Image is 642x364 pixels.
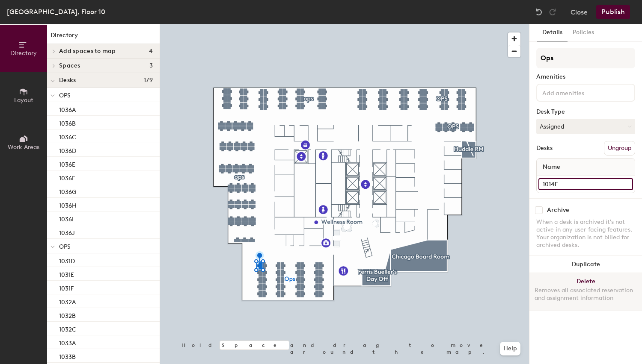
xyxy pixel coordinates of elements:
div: Amenities [536,73,635,80]
button: DeleteRemoves all associated reservation and assignment information [529,273,642,311]
p: 1032B [59,310,76,320]
button: Help [500,342,520,355]
img: Undo [535,8,543,16]
p: 1036B [59,117,76,127]
span: Desks [59,77,76,84]
p: 1032C [59,323,76,333]
span: Layout [14,97,33,104]
p: 1033A [59,337,76,347]
span: OPS [59,243,71,250]
button: Policies [568,24,599,41]
p: 1036H [59,200,77,209]
span: 179 [144,77,153,84]
div: Desks [536,145,553,152]
button: Ungroup [604,141,635,156]
span: Directory [10,50,37,57]
div: Desk Type [536,109,635,115]
p: 1036E [59,159,75,168]
input: Add amenities [541,87,618,97]
button: Close [571,5,588,19]
div: Removes all associated reservation and assignment information [535,287,637,302]
p: 1032A [59,296,76,306]
button: Details [537,24,568,41]
p: 1036A [59,104,76,114]
p: 1031D [59,255,75,265]
p: 1036C [59,131,76,141]
p: 1036G [59,186,76,196]
img: Redo [548,8,557,16]
p: 1036F [59,172,75,182]
div: Archive [547,207,569,214]
span: 3 [149,62,153,69]
p: 1031E [59,269,74,279]
p: 1031F [59,282,74,292]
p: 1036D [59,145,76,155]
h1: Directory [47,31,160,44]
span: 4 [149,48,153,55]
button: Duplicate [529,256,642,273]
div: [GEOGRAPHIC_DATA], Floor 10 [7,6,105,17]
span: Spaces [59,62,80,69]
p: 1036I [59,213,74,223]
p: 1033B [59,351,76,361]
span: OPS [59,92,71,99]
button: Assigned [536,119,635,134]
input: Unnamed desk [538,178,633,190]
span: Add spaces to map [59,48,116,55]
span: Work Areas [8,144,39,151]
span: Name [538,159,565,175]
div: When a desk is archived it's not active in any user-facing features. Your organization is not bil... [536,218,635,249]
p: 1036J [59,227,75,237]
button: Publish [596,5,630,19]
